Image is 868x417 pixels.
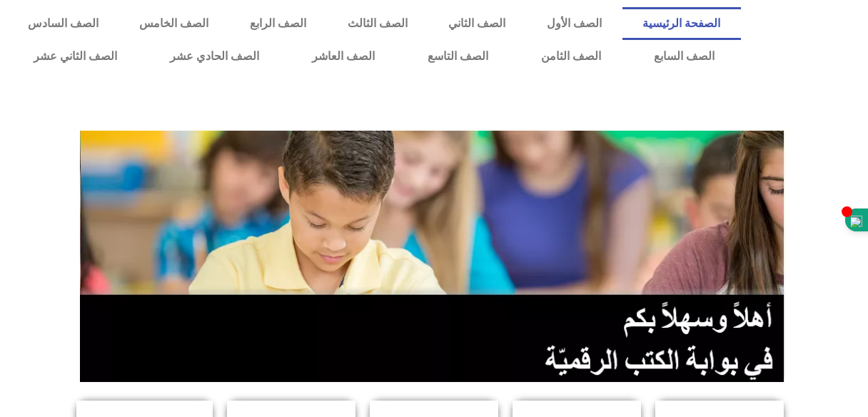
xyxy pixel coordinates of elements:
[7,40,143,73] a: الصف الثاني عشر
[526,7,622,40] a: الصف الأول
[143,40,286,73] a: الصف الحادي عشر
[229,7,327,40] a: الصف الرابع
[622,7,742,40] a: الصفحة الرئيسية
[7,7,119,40] a: الصف السادس
[428,7,526,40] a: الصف الثاني
[401,40,515,73] a: الصف التاسع
[515,40,627,73] a: الصف الثامن
[119,7,230,40] a: الصف الخامس
[286,40,401,73] a: الصف العاشر
[627,40,741,73] a: الصف السابع
[327,7,428,40] a: الصف الثالث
